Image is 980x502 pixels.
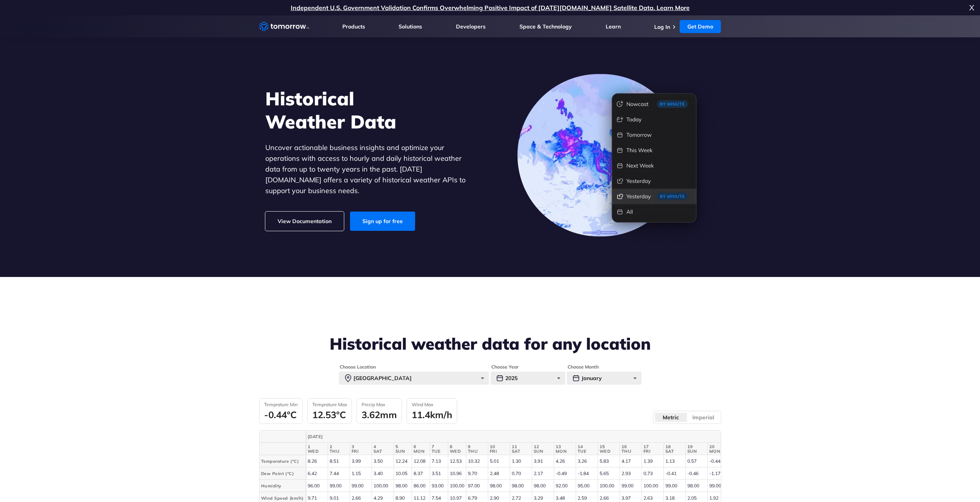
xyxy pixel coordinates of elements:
[450,449,464,454] span: WED
[350,467,372,480] td: 1.15
[556,444,574,449] span: 13
[600,444,618,449] span: 15
[312,409,347,420] div: 12.53°C
[395,444,410,449] span: 5
[291,4,690,12] a: Independent U.S. Government Validation Confirms Overwhelming Positive Impact of [DATE][DOMAIN_NAM...
[448,480,466,492] td: 100.00
[394,455,412,467] td: 12.24
[466,480,488,492] td: 97.00
[432,449,446,454] span: TUE
[456,23,486,30] a: Developers
[259,335,721,353] h2: Historical weather data for any location
[265,142,477,196] p: Uncover actionable business insights and optimize your operations with access to hourly and daily...
[394,480,412,492] td: 98.00
[339,372,489,385] div: [GEOGRAPHIC_DATA]
[350,455,372,467] td: 3.99
[306,480,328,492] td: 96.00
[519,23,572,30] a: Space & Technology
[350,480,372,492] td: 99.00
[264,409,298,420] div: -0.44°C
[265,87,477,133] h1: Historical Weather Data
[430,467,448,480] td: 3.51
[374,449,392,454] span: SAT
[622,449,640,454] span: THU
[510,467,532,480] td: 0.70
[567,364,600,370] legend: Choose Month
[654,23,670,30] a: Log In
[490,444,508,449] span: 10
[412,409,452,420] div: 11.4km/h
[330,444,348,449] span: 2
[450,444,464,449] span: 8
[488,480,510,492] td: 98.00
[685,480,707,492] td: 98.00
[567,372,642,385] div: January
[330,449,348,454] span: THU
[342,23,365,30] a: Products
[642,455,663,467] td: 1.39
[685,467,707,480] td: -0.46
[663,467,685,480] td: -0.41
[306,430,944,443] th: [DATE]
[687,412,720,422] label: Imperial
[707,467,729,480] td: -1.17
[412,402,452,407] h3: Wind Max
[510,480,532,492] td: 98.00
[350,212,415,231] a: Sign up for free
[642,467,663,480] td: 0.73
[430,480,448,492] td: 93.00
[491,364,519,370] legend: Choose Year
[312,402,347,407] h3: Temprature Max
[554,480,576,492] td: 92.00
[576,467,598,480] td: -1.84
[707,455,729,467] td: -0.44
[328,467,350,480] td: 7.44
[490,449,508,454] span: FRI
[576,455,598,467] td: 3.26
[556,449,574,454] span: MON
[598,480,620,492] td: 100.00
[663,480,685,492] td: 99.00
[414,444,428,449] span: 6
[512,449,530,454] span: SAT
[448,467,466,480] td: 10.96
[488,467,510,480] td: 2.48
[643,444,662,449] span: 17
[468,444,486,449] span: 9
[412,480,430,492] td: 86.00
[414,449,428,454] span: MON
[534,444,552,449] span: 12
[468,449,486,454] span: THU
[339,364,377,370] legend: Choose Location
[663,455,685,467] td: 1.13
[374,444,392,449] span: 4
[306,455,328,467] td: 8.26
[665,444,684,449] span: 18
[709,449,728,454] span: MON
[687,444,706,449] span: 19
[395,449,410,454] span: SUN
[265,212,344,231] a: View Documentation
[412,455,430,467] td: 12.08
[685,455,707,467] td: 0.57
[598,455,620,467] td: 5.83
[488,455,510,467] td: 5.01
[606,23,621,30] a: Learn
[412,467,430,480] td: 8.37
[532,455,554,467] td: 3.91
[306,467,328,480] td: 6.42
[264,402,298,407] h3: Temprature Min
[576,480,598,492] td: 95.00
[430,455,448,467] td: 7.13
[707,480,729,492] td: 99.00
[642,480,663,492] td: 100.00
[372,480,394,492] td: 100.00
[260,455,306,467] th: Temperature (°C)
[655,412,687,422] label: Metric
[510,455,532,467] td: 1.30
[308,449,326,454] span: WED
[578,449,596,454] span: TUE
[352,449,370,454] span: FRI
[352,444,370,449] span: 3
[512,444,530,449] span: 11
